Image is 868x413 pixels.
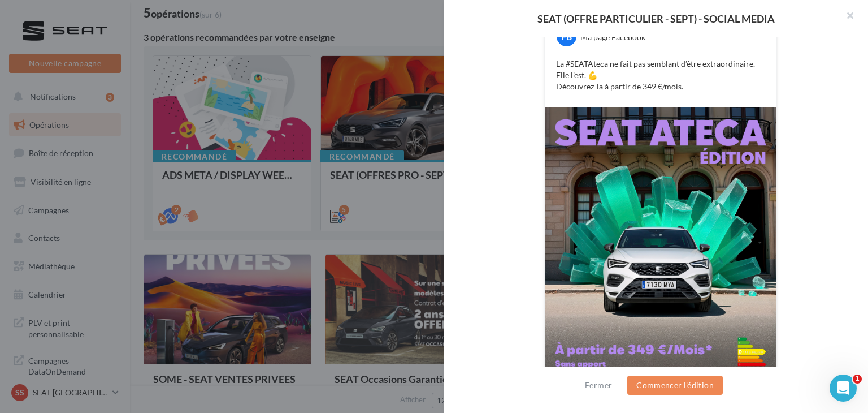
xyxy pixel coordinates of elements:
button: Commencer l'édition [627,376,723,395]
button: Fermer [580,378,617,392]
iframe: Intercom live chat [830,375,857,402]
div: Ma page Facebook [580,32,645,43]
p: La #SEATAteca ne fait pas semblant d’être extraordinaire. Elle l’est. 💪 Découvrez-la à partir de ... [556,58,765,92]
div: SEAT (OFFRE PARTICULIER - SEPT) - SOCIAL MEDIA [462,14,850,24]
span: 1 [853,375,862,384]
